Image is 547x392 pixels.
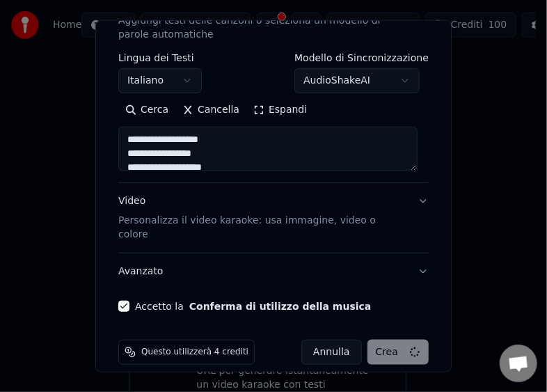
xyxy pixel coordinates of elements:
[118,53,202,63] label: Lingua dei Testi
[135,301,371,311] label: Accetto la
[118,214,406,242] p: Personalizza il video karaoke: usa immagine, video o colore
[118,194,406,242] div: Video
[301,340,362,365] button: Annulla
[246,99,314,121] button: Espandi
[118,99,175,121] button: Cerca
[118,183,429,253] button: VideoPersonalizza il video karaoke: usa immagine, video o colore
[118,14,406,42] p: Aggiungi testi delle canzoni o seleziona un modello di parole automatiche
[189,301,372,311] button: Accetto la
[294,53,429,63] label: Modello di Sincronizzazione
[118,53,429,182] div: TestiAggiungi testi delle canzoni o seleziona un modello di parole automatiche
[118,253,429,290] button: Avanzato
[175,99,246,121] button: Cancella
[141,347,248,358] span: Questo utilizzerà 4 crediti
